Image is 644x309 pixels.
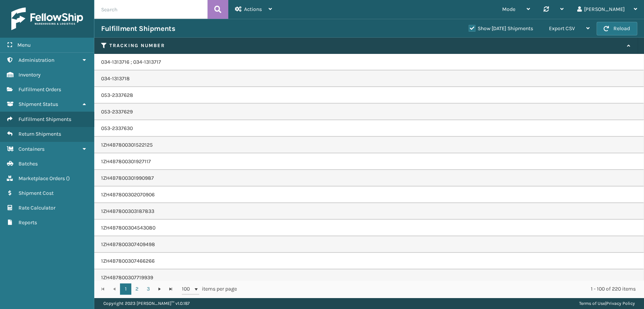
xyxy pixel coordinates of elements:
[94,54,644,70] td: 034-1313716 ; 034-1313717
[18,205,55,211] span: Rate Calculator
[18,72,41,78] span: Inventory
[94,269,644,286] td: 1ZH4B7800307719939
[11,8,83,30] img: logo
[94,153,644,170] td: 1ZH4B7800301927117
[94,87,644,104] td: 053-2337628
[94,236,644,253] td: 1ZH4B7800307409498
[120,283,131,295] a: 1
[109,42,623,49] label: Tracking Number
[596,22,637,35] button: Reload
[94,120,644,137] td: 053-2337630
[182,283,237,295] span: items per page
[247,285,636,293] div: 1 - 100 of 220 items
[154,283,165,295] a: Go to the next page
[131,283,143,295] a: 2
[18,57,54,63] span: Administration
[17,42,31,48] span: Menu
[103,298,190,309] p: Copyright 2023 [PERSON_NAME]™ v 1.0.187
[182,285,193,293] span: 100
[66,175,70,182] span: ( )
[18,219,37,226] span: Reports
[579,298,635,309] div: |
[606,301,635,306] a: Privacy Policy
[143,283,154,295] a: 3
[18,146,45,152] span: Containers
[157,286,163,292] span: Go to the next page
[94,137,644,153] td: 1ZH4B7800301522125
[165,283,177,295] a: Go to the last page
[168,286,174,292] span: Go to the last page
[244,6,262,12] span: Actions
[94,203,644,220] td: 1ZH4B7800303187833
[469,25,533,32] label: Show [DATE] Shipments
[94,170,644,187] td: 1ZH4B7800301990987
[94,104,644,120] td: 053-2337629
[94,187,644,203] td: 1ZH4B7800302070906
[94,70,644,87] td: 034-1313718
[18,116,71,122] span: Fulfillment Shipments
[502,6,515,12] span: Mode
[549,25,575,32] span: Export CSV
[18,131,61,137] span: Return Shipments
[579,301,605,306] a: Terms of Use
[101,24,175,33] h3: Fulfillment Shipments
[18,86,61,93] span: Fulfillment Orders
[18,175,65,182] span: Marketplace Orders
[18,101,58,107] span: Shipment Status
[18,161,38,167] span: Batches
[94,253,644,269] td: 1ZH4B7800307466266
[18,190,54,196] span: Shipment Cost
[94,220,644,236] td: 1ZH4B7800304543080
